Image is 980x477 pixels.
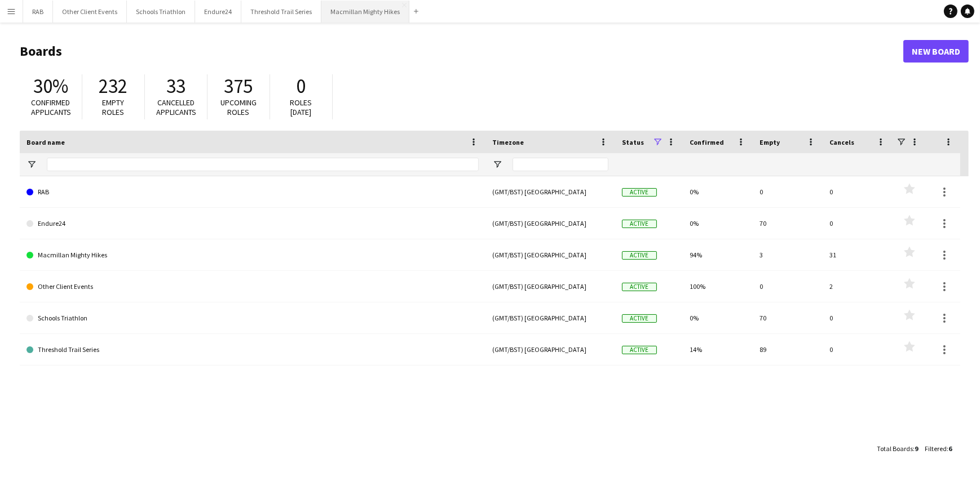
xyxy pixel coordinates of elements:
[27,176,479,208] a: RAB
[33,74,68,99] span: 30%
[622,283,657,291] span: Active
[513,158,608,171] input: Timezone Filter Input
[622,220,657,228] span: Active
[915,444,918,453] span: 9
[948,444,952,453] span: 6
[485,334,615,365] div: (GMT/BST) [GEOGRAPHIC_DATA]
[27,159,37,170] button: Open Filter Menu
[877,438,918,460] div: :
[27,271,479,302] a: Other Client Events
[241,1,321,23] button: Threshold Trail Series
[925,438,952,460] div: :
[27,138,65,146] span: Board name
[753,176,823,207] div: 0
[877,444,913,453] span: Total Boards
[903,40,969,63] a: New Board
[760,138,780,146] span: Empty
[485,271,615,302] div: (GMT/BST) [GEOGRAPHIC_DATA]
[823,176,893,207] div: 0
[166,74,186,99] span: 33
[823,271,893,302] div: 2
[485,176,615,207] div: (GMT/BST) [GEOGRAPHIC_DATA]
[99,74,128,99] span: 232
[823,334,893,365] div: 0
[753,302,823,333] div: 70
[485,302,615,333] div: (GMT/BST) [GEOGRAPHIC_DATA]
[485,239,615,270] div: (GMT/BST) [GEOGRAPHIC_DATA]
[683,239,753,270] div: 94%
[27,302,479,334] a: Schools Triathlon
[224,74,253,99] span: 375
[27,334,479,365] a: Threshold Trail Series
[622,251,657,260] span: Active
[753,208,823,239] div: 70
[27,239,479,271] a: Macmillan Mighty Hikes
[823,239,893,270] div: 31
[20,43,903,60] h1: Boards
[27,208,479,239] a: Endure24
[683,208,753,239] div: 0%
[103,97,125,117] span: Empty roles
[753,334,823,365] div: 89
[195,1,241,23] button: Endure24
[220,97,257,117] span: Upcoming roles
[829,138,854,146] span: Cancels
[622,314,657,323] span: Active
[683,176,753,207] div: 0%
[823,208,893,239] div: 0
[127,1,195,23] button: Schools Triathlon
[23,1,53,23] button: RAB
[31,97,71,117] span: Confirmed applicants
[925,444,947,453] span: Filtered
[492,159,502,170] button: Open Filter Menu
[753,239,823,270] div: 3
[683,271,753,302] div: 100%
[622,188,657,197] span: Active
[156,97,196,117] span: Cancelled applicants
[622,346,657,354] span: Active
[753,271,823,302] div: 0
[485,208,615,239] div: (GMT/BST) [GEOGRAPHIC_DATA]
[823,302,893,333] div: 0
[683,334,753,365] div: 14%
[683,302,753,333] div: 0%
[47,158,479,171] input: Board name Filter Input
[53,1,127,23] button: Other Client Events
[492,138,524,146] span: Timezone
[321,1,409,23] button: Macmillan Mighty Hikes
[290,97,312,117] span: Roles [DATE]
[297,74,306,99] span: 0
[622,138,644,146] span: Status
[690,138,724,146] span: Confirmed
